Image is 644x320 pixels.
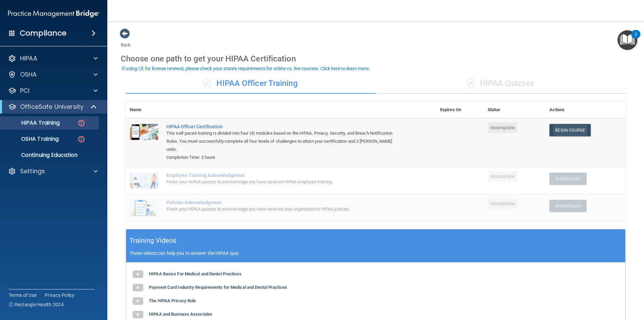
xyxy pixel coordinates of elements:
b: HIPAA and Business Associates [149,312,212,317]
div: Finish your HIPAA quizzes to acknowledge you have received HIPAA employee training. [166,178,402,186]
div: Finish your HIPAA quizzes to acknowledge you have received your organization’s HIPAA policies. [166,205,402,213]
div: Choose one path to get your HIPAA Certification [121,49,631,68]
p: OSHA Training [4,136,59,142]
a: Terms of Use [9,292,37,299]
th: Name [126,102,162,118]
div: Employee Training Acknowledgment [166,173,402,178]
p: Settings [20,167,45,175]
div: This self-paced training is divided into four (4) modules based on the HIPAA, Privacy, Security, ... [166,129,402,153]
a: Privacy Policy [45,292,75,299]
p: Continuing Education [4,152,96,158]
a: Settings [8,167,98,175]
div: 2 [635,34,637,43]
th: Status [484,102,545,118]
img: gray_youtube_icon.38fcd6cc.png [131,281,145,294]
th: Expires On [436,102,484,118]
img: PMB logo [8,7,99,20]
a: OfficeSafe University [8,103,97,111]
p: PCI [20,87,30,95]
span: Ⓒ Rectangle Health 2024 [9,301,64,308]
a: Begin Course [549,124,590,136]
p: OSHA [20,71,37,79]
div: If using CE for license renewal, please check your state's requirements for online vs. live cours... [122,66,370,71]
div: HIPAA Officer Training [126,74,376,94]
div: HIPAA Quizzes [376,74,626,94]
p: HIPAA Training [4,120,60,126]
a: PCI [8,87,98,95]
img: gray_youtube_icon.38fcd6cc.png [131,268,145,281]
p: OfficeSafe University [20,103,84,111]
h4: Compliance [20,29,66,38]
button: Sign Policy [549,200,587,212]
button: If using CE for license renewal, please check your state's requirements for online vs. live cours... [121,65,371,72]
span: Incomplete [488,198,518,209]
span: Incomplete [488,171,518,182]
img: danger-circle.6113f641.png [77,135,86,143]
b: The HIPAA Privacy Rule [149,298,196,303]
a: HIPAA Officer Certification [166,124,402,129]
img: gray_youtube_icon.38fcd6cc.png [131,294,145,308]
div: Policies Acknowledgment [166,200,402,205]
button: Open Resource Center, 2 new notifications [618,30,637,50]
h5: Training Videos [129,235,176,246]
b: Payment Card Industry Requirements for Medical and Dental Practices [149,285,287,290]
span: ✓ [204,78,211,88]
img: danger-circle.6113f641.png [77,119,86,127]
th: Actions [545,102,626,118]
button: Sign Policy [549,173,587,185]
a: Back [121,34,130,47]
span: Incomplete [488,122,518,133]
div: Completion Time: 2 hours [166,153,402,162]
p: HIPAA [20,54,37,62]
b: HIPAA Basics For Medical and Dental Practices [149,271,241,276]
p: These videos can help you to answer the HIPAA quiz [129,250,622,256]
a: OSHA [8,71,98,79]
a: HIPAA [8,54,98,62]
span: ✓ [467,78,475,88]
